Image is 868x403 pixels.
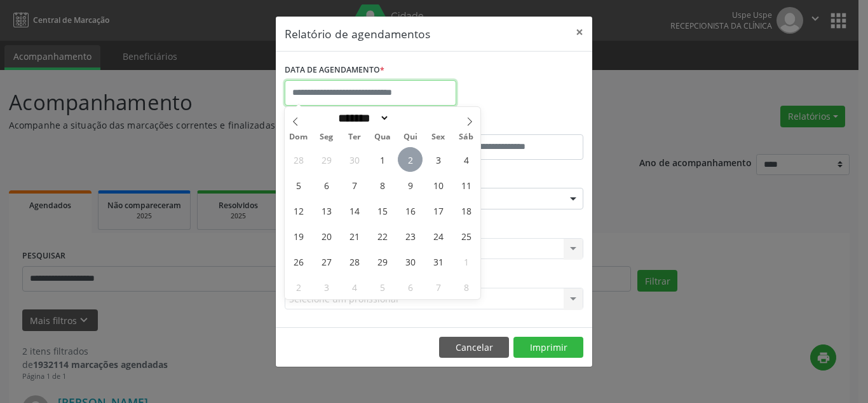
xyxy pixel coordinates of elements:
[314,147,339,172] span: Setembro 29, 2025
[426,223,451,248] span: Outubro 24, 2025
[454,147,478,172] span: Outubro 4, 2025
[370,198,395,223] span: Outubro 15, 2025
[342,223,367,248] span: Outubro 21, 2025
[426,147,451,172] span: Outubro 3, 2025
[314,249,339,274] span: Outubro 27, 2025
[437,115,583,134] label: ATÉ
[285,60,384,80] label: DATA DE AGENDAMENTO
[567,17,592,48] button: Close
[426,274,451,299] span: Novembro 7, 2025
[424,133,452,141] span: Sex
[286,249,311,274] span: Outubro 26, 2025
[314,274,339,299] span: Novembro 3, 2025
[398,173,423,197] span: Outubro 9, 2025
[426,173,451,197] span: Outubro 10, 2025
[285,25,430,42] h5: Relatório de agendamentos
[286,173,311,197] span: Outubro 5, 2025
[286,198,311,223] span: Outubro 12, 2025
[370,173,395,197] span: Outubro 8, 2025
[397,133,424,141] span: Qui
[454,173,478,197] span: Outubro 11, 2025
[370,249,395,274] span: Outubro 29, 2025
[342,147,367,172] span: Setembro 30, 2025
[286,147,311,172] span: Setembro 28, 2025
[398,274,423,299] span: Novembro 6, 2025
[452,133,480,141] span: Sáb
[342,173,367,197] span: Outubro 7, 2025
[426,198,451,223] span: Outubro 17, 2025
[342,274,367,299] span: Novembro 4, 2025
[370,274,395,299] span: Novembro 5, 2025
[439,337,509,358] button: Cancelar
[398,249,423,274] span: Outubro 30, 2025
[454,274,478,299] span: Novembro 8, 2025
[314,173,339,197] span: Outubro 6, 2025
[342,249,367,274] span: Outubro 28, 2025
[286,223,311,248] span: Outubro 19, 2025
[454,223,478,248] span: Outubro 25, 2025
[370,147,395,172] span: Outubro 1, 2025
[286,274,311,299] span: Novembro 2, 2025
[285,133,313,141] span: Dom
[398,198,423,223] span: Outubro 16, 2025
[314,223,339,248] span: Outubro 20, 2025
[454,249,478,274] span: Novembro 1, 2025
[369,133,397,141] span: Qua
[314,198,339,223] span: Outubro 13, 2025
[513,337,583,358] button: Imprimir
[342,198,367,223] span: Outubro 14, 2025
[390,111,431,125] input: Year
[370,223,395,248] span: Outubro 22, 2025
[334,111,390,125] select: Month
[454,198,478,223] span: Outubro 18, 2025
[398,147,423,172] span: Outubro 2, 2025
[398,223,423,248] span: Outubro 23, 2025
[426,249,451,274] span: Outubro 31, 2025
[341,133,369,141] span: Ter
[313,133,341,141] span: Seg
